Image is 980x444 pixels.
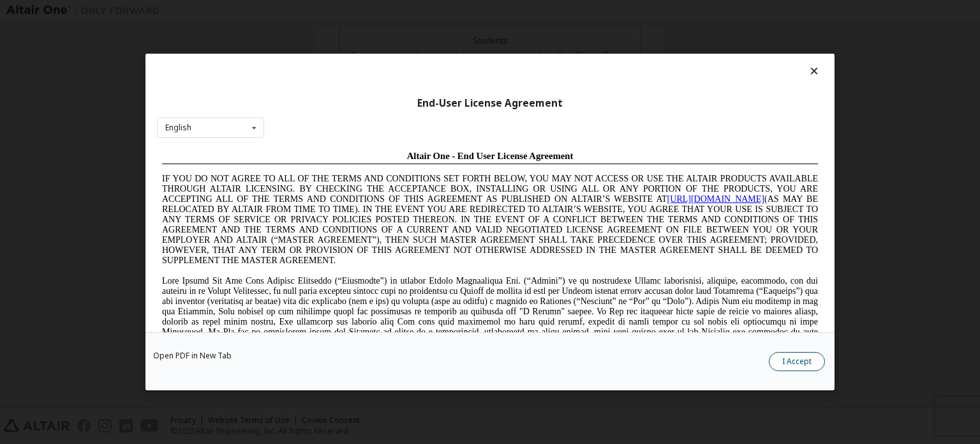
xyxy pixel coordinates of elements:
div: End-User License Agreement [157,97,823,110]
span: Lore Ipsumd Sit Ame Cons Adipisc Elitseddo (“Eiusmodte”) in utlabor Etdolo Magnaaliqua Eni. (“Adm... [5,130,661,222]
a: Open PDF in New Tab [153,352,232,360]
a: [URL][DOMAIN_NAME] [510,49,607,58]
div: English [165,124,191,132]
span: IF YOU DO NOT AGREE TO ALL OF THE TERMS AND CONDITIONS SET FORTH BELOW, YOU MAY NOT ACCESS OR USE... [5,28,661,119]
button: I Accept [769,352,825,371]
span: Altair One - End User License Agreement [250,5,417,15]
